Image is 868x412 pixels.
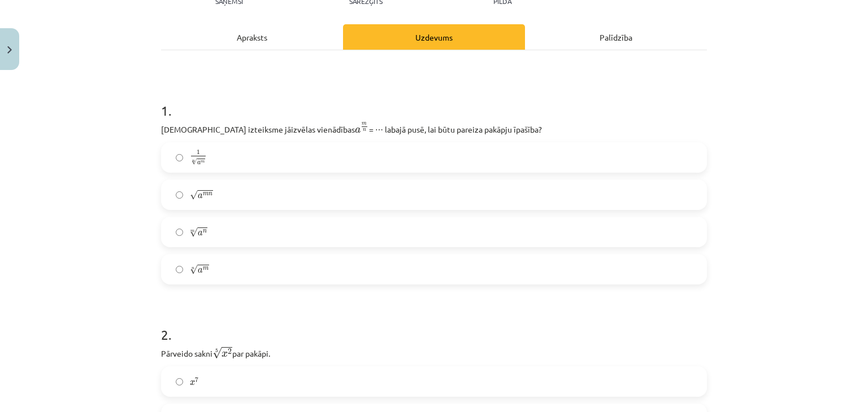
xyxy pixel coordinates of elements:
div: Palīdzība [525,24,707,50]
span: a [197,161,201,165]
span: 1 [197,150,200,155]
span: m [201,160,205,163]
h1: 2 . [161,307,707,342]
span: x [190,380,195,385]
span: a [198,194,203,199]
div: Apraksts [161,24,343,50]
span: √ [212,347,222,359]
span: √ [192,159,197,165]
span: √ [190,190,198,200]
span: n [203,230,207,233]
span: n [363,129,366,132]
h1: 1 . [161,83,707,118]
div: Uzdevums [343,24,525,50]
span: m [203,267,209,270]
span: 2 [228,349,232,354]
span: a [355,128,361,133]
span: a [198,231,203,236]
span: n [209,192,212,196]
span: a [198,268,203,273]
span: √ [190,265,198,274]
span: √ [190,227,198,237]
span: m [203,192,209,196]
p: Pārveido sakni par pakāpi. [161,345,707,360]
span: x [222,352,228,357]
img: icon-close-lesson-0947bae3869378f0d4975bcd49f059093ad1ed9edebbc8119c70593378902aed.svg [7,46,12,54]
span: m [362,122,367,125]
span: 7 [195,378,198,383]
p: [DEMOGRAPHIC_DATA] izteiksme jāizvēlas vienādības = ⋯ labajā pusē, lai būtu pareiza pakāpju īpašība? [161,121,707,135]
